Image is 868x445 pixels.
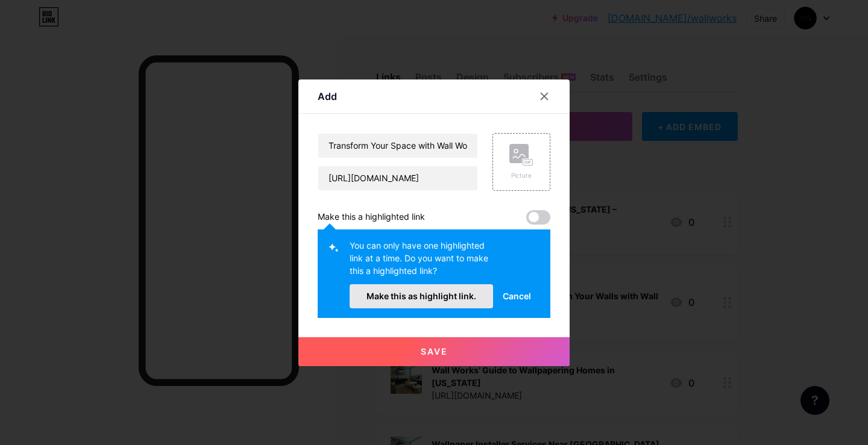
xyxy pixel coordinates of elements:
[350,284,493,308] button: Make this as highlight link.
[493,284,541,308] button: Cancel
[318,166,477,190] input: URL
[318,134,477,158] input: Title
[366,291,476,301] span: Make this as highlight link.
[503,290,531,302] span: Cancel
[421,346,448,356] span: Save
[298,337,570,366] button: Save
[350,239,493,284] div: You can only have one highlighted link at a time. Do you want to make this a highlighted link?
[318,210,425,225] div: Make this a highlighted link
[509,171,533,180] div: Picture
[318,89,337,104] div: Add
